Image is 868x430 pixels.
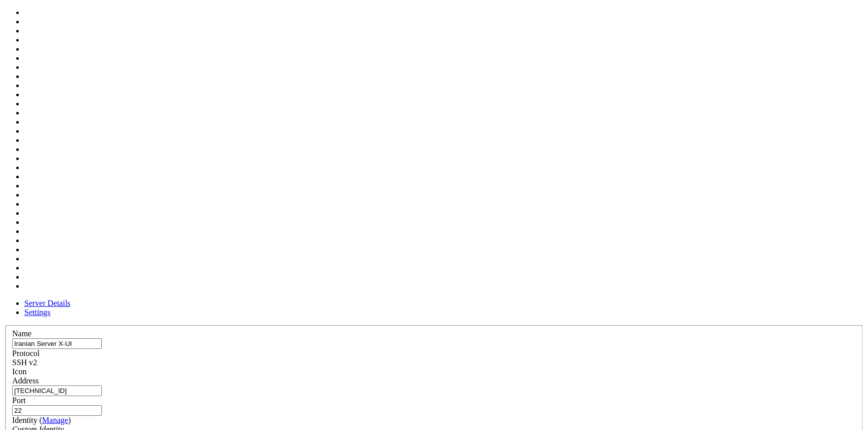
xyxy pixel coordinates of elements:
label: Protocol [12,349,40,358]
a: Manage [42,416,68,424]
label: Port [12,396,26,405]
a: Server Details [24,299,70,307]
label: Name [12,329,31,338]
span: ( ) [40,416,71,424]
input: Server Name [12,338,102,349]
label: Address [12,376,39,385]
label: Icon [12,367,26,376]
span: SSH v2 [12,358,37,367]
input: Host Name or IP [12,385,102,396]
a: Settings [24,308,51,317]
label: Identity [12,416,71,424]
div: SSH v2 [12,358,856,367]
input: Port Number [12,405,102,416]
